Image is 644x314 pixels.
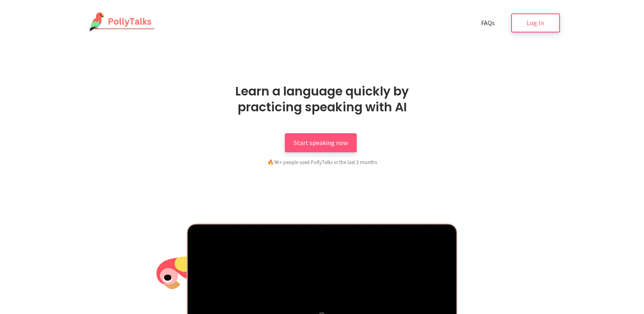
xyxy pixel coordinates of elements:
img: PollyTalks Logo [85,12,155,32]
a: Start speaking now [285,133,357,152]
span: Start speaking now [294,139,348,147]
span: fire [267,159,274,165]
h1: Learn a language quickly by practicing speaking with AI [210,83,434,115]
a: Log In [511,13,560,32]
div: 9K+ people used PollyTalks in the last 3 months [225,158,420,166]
span: FAQs [481,19,495,27]
span: Log In [527,19,544,27]
a: FAQs [472,13,504,32]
